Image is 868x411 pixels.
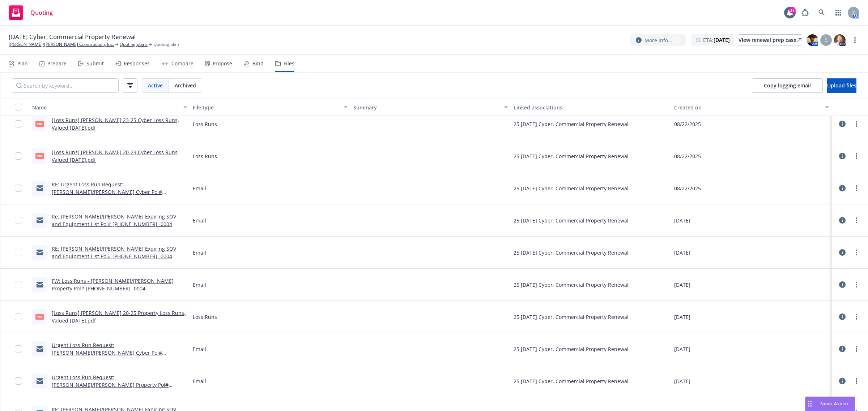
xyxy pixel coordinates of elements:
[9,41,114,48] a: [PERSON_NAME]/[PERSON_NAME] Construction, Inc.
[353,104,500,111] div: Summary
[193,377,206,385] span: Email
[827,82,856,89] span: Upload files
[175,82,196,89] span: Archived
[764,82,811,89] span: Copy logging email
[52,245,176,260] a: RE: [PERSON_NAME]/[PERSON_NAME] Expiring SOV and Equipment List Pol# [PHONE_NUMBER] -0004
[514,152,629,160] div: 25 [DATE] Cyber, Commercial Property Renewal
[124,61,150,66] div: Responses
[852,120,861,128] a: more
[32,104,179,111] div: Name
[12,78,119,93] input: Search by keyword...
[213,61,232,66] div: Propose
[514,313,629,321] div: 25 [DATE] Cyber, Commercial Property Renewal
[752,78,823,93] button: Copy logging email
[17,61,28,66] div: Plan
[148,82,163,89] span: Active
[153,41,179,48] span: Quoting plan
[52,374,169,396] a: Urgent Loss Run Request: [PERSON_NAME]/[PERSON_NAME] Property Pol# [PHONE_NUMBER] -0004
[193,313,217,321] span: Loss Runs
[350,99,511,116] button: Summary
[52,310,186,324] a: [Loss Runs] [PERSON_NAME] 20-25 Property Loss Runs, Valued [DATE].pdf
[739,34,801,46] a: View renewal prep case
[827,78,856,93] button: Upload files
[30,10,53,16] span: Quoting
[674,185,701,192] span: 08/22/2025
[15,281,22,288] input: Toggle Row Selected
[193,345,206,353] span: Email
[630,34,686,46] button: More info...
[47,61,67,66] div: Prepare
[798,5,812,20] a: Report a Bug
[52,213,176,228] a: Re: [PERSON_NAME]/[PERSON_NAME] Expiring SOV and Equipment List Pol# [PHONE_NUMBER] -0004
[52,117,179,131] a: [Loss Runs] [PERSON_NAME] 23-25 Cyber Loss Runs, Valued [DATE].pdf
[15,104,22,111] input: Select all
[852,216,861,225] a: more
[29,99,190,116] button: Name
[514,377,629,385] div: 25 [DATE] Cyber, Commercial Property Renewal
[52,277,174,292] a: FW: Loss Runs - [PERSON_NAME]/[PERSON_NAME] Property Pol# [PHONE_NUMBER] -0004
[703,36,730,44] span: ETA :
[514,345,629,353] div: 25 [DATE] Cyber, Commercial Property Renewal
[852,184,861,192] a: more
[171,61,193,66] div: Compare
[789,7,796,13] div: 17
[674,152,701,160] span: 08/22/2025
[514,104,668,111] div: Linked associations
[514,281,629,289] div: 25 [DATE] Cyber, Commercial Property Renewal
[514,217,629,224] div: 25 [DATE] Cyber, Commercial Property Renewal
[15,345,22,352] input: Toggle Row Selected
[852,152,861,160] a: more
[852,377,861,385] a: more
[15,120,22,127] input: Toggle Row Selected
[514,120,629,128] div: 25 [DATE] Cyber, Commercial Property Renewal
[15,185,22,192] input: Toggle Row Selected
[820,401,849,407] span: Nova Assist
[193,281,206,289] span: Email
[15,313,22,320] input: Toggle Row Selected
[193,152,217,160] span: Loss Runs
[671,99,832,116] button: Created on
[190,99,350,116] button: File type
[193,217,206,224] span: Email
[674,281,690,289] span: [DATE]
[831,5,846,20] a: Switch app
[852,248,861,257] a: more
[807,34,818,46] img: photo
[714,36,730,43] strong: [DATE]
[52,181,162,203] a: RE: Urgent Loss Run Request: [PERSON_NAME]/[PERSON_NAME] Cyber Pol# KI542CYLA241
[120,41,148,48] a: Quoting plans
[86,61,104,66] div: Submit
[674,345,690,353] span: [DATE]
[644,36,672,44] span: More info...
[514,185,629,192] div: 25 [DATE] Cyber, Commercial Property Renewal
[674,217,690,224] span: [DATE]
[674,377,690,385] span: [DATE]
[193,120,217,128] span: Loss Runs
[852,345,861,353] a: more
[193,185,206,192] span: Email
[514,249,629,256] div: 25 [DATE] Cyber, Commercial Property Renewal
[52,149,178,163] a: [Loss Runs] [PERSON_NAME] 20-23 Cyber Loss Runs Valued [DATE].pdf
[852,280,861,289] a: more
[674,120,701,128] span: 08/22/2025
[252,61,264,66] div: Bind
[35,121,44,126] span: pdf
[674,249,690,256] span: [DATE]
[52,342,162,364] a: Urgent Loss Run Request: [PERSON_NAME]/[PERSON_NAME] Cyber Pol# KI542CYLA241
[511,99,671,116] button: Linked associations
[834,34,846,46] img: photo
[805,397,814,411] div: Drag to move
[674,104,821,111] div: Created on
[851,36,859,44] a: more
[193,104,340,111] div: File type
[674,313,690,321] span: [DATE]
[805,397,855,411] button: Nova Assist
[6,3,56,23] a: Quoting
[193,249,206,256] span: Email
[35,314,44,319] span: pdf
[15,377,22,385] input: Toggle Row Selected
[814,5,829,20] a: Search
[15,249,22,256] input: Toggle Row Selected
[9,33,136,41] span: [DATE] Cyber, Commercial Property Renewal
